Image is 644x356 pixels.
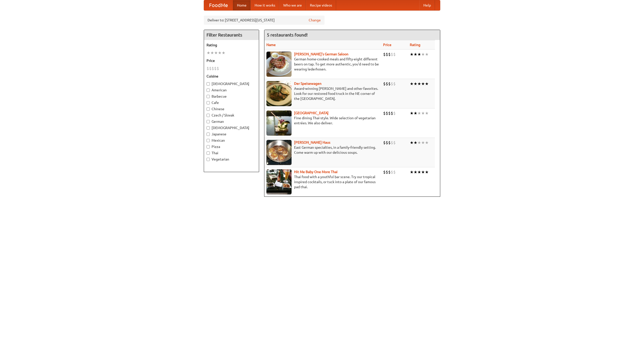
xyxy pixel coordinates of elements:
p: Award-winning [PERSON_NAME] and other favorites. Look for our restored food truck in the NE corne... [266,86,379,101]
li: $ [388,52,391,57]
li: $ [386,81,388,87]
li: ★ [421,169,425,175]
li: ★ [210,50,214,56]
li: $ [383,52,386,57]
li: ★ [410,81,414,87]
a: Help [419,0,435,10]
p: Fine dining Thai-style. Wide selection of vegetarian entrées. We also deliver. [266,115,379,126]
label: Czech / Slovak [207,113,256,118]
li: $ [386,140,388,145]
li: ★ [421,52,425,57]
li: $ [383,140,386,145]
input: Chinese [207,107,210,111]
input: Vegetarian [207,158,210,161]
li: ★ [417,169,421,175]
input: [DEMOGRAPHIC_DATA] [207,126,210,130]
input: Barbecue [207,95,210,98]
label: Thai [207,150,256,155]
img: satay.jpg [266,110,292,136]
li: ★ [410,169,414,175]
li: $ [393,169,396,175]
li: $ [391,52,393,57]
li: $ [386,110,388,116]
li: ★ [425,140,429,145]
a: Price [383,43,391,47]
input: [DEMOGRAPHIC_DATA] [207,82,210,86]
li: ★ [417,140,421,145]
img: esthers.jpg [266,52,292,77]
a: Name [266,43,276,47]
label: American [207,88,256,93]
a: Hit Me Baby One More Thai [294,170,338,174]
label: Mexican [207,138,256,143]
li: $ [383,110,386,116]
h5: Rating [207,43,256,48]
li: ★ [207,50,210,56]
label: Vegetarian [207,157,256,162]
li: ★ [425,81,429,87]
li: ★ [222,50,225,56]
li: $ [393,110,396,116]
li: ★ [214,50,218,56]
li: $ [388,81,391,87]
li: $ [393,140,396,145]
input: American [207,89,210,92]
li: $ [391,81,393,87]
li: $ [388,110,391,116]
p: East German specialties, in a family-friendly setting. Come warm up with our delicious soups. [266,145,379,155]
a: Recipe videos [306,0,336,10]
input: Cafe [207,101,210,104]
li: $ [386,52,388,57]
img: speisewagen.jpg [266,81,292,106]
li: ★ [410,110,414,116]
li: $ [383,169,386,175]
a: [GEOGRAPHIC_DATA] [294,111,329,115]
li: $ [212,66,214,71]
label: Chinese [207,106,256,111]
a: Who we are [279,0,306,10]
input: Thai [207,151,210,155]
a: Rating [410,43,420,47]
h4: Filter Restaurants [204,30,259,40]
li: $ [391,110,393,116]
li: $ [393,81,396,87]
h5: Price [207,58,256,63]
li: $ [214,66,217,71]
li: ★ [421,140,425,145]
li: ★ [417,81,421,87]
input: Japanese [207,133,210,136]
label: Cafe [207,100,256,105]
p: Thai food with a youthful bar scene. Try our tropical inspired cocktails, or tuck into a plate of... [266,174,379,189]
a: Home [233,0,251,10]
li: $ [391,140,393,145]
ng-pluralize: 5 restaurants found! [267,32,308,37]
input: Mexican [207,139,210,142]
label: [DEMOGRAPHIC_DATA] [207,125,256,130]
a: [PERSON_NAME] Haus [294,140,330,144]
label: [DEMOGRAPHIC_DATA] [207,81,256,86]
li: $ [388,169,391,175]
div: Deliver to: [STREET_ADDRESS][US_STATE] [204,16,325,25]
label: German [207,119,256,124]
li: $ [207,66,209,71]
li: ★ [421,81,425,87]
li: $ [383,81,386,87]
h5: Cuisine [207,74,256,79]
li: ★ [425,52,429,57]
img: babythai.jpg [266,169,292,194]
a: [PERSON_NAME]'s German Saloon [294,52,348,56]
li: $ [388,140,391,145]
li: $ [209,66,212,71]
label: Japanese [207,132,256,137]
img: kohlhaus.jpg [266,140,292,165]
li: $ [386,169,388,175]
li: ★ [414,140,417,145]
li: ★ [414,52,417,57]
li: ★ [414,81,417,87]
li: $ [391,169,393,175]
a: Change [309,18,321,23]
input: German [207,120,210,123]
